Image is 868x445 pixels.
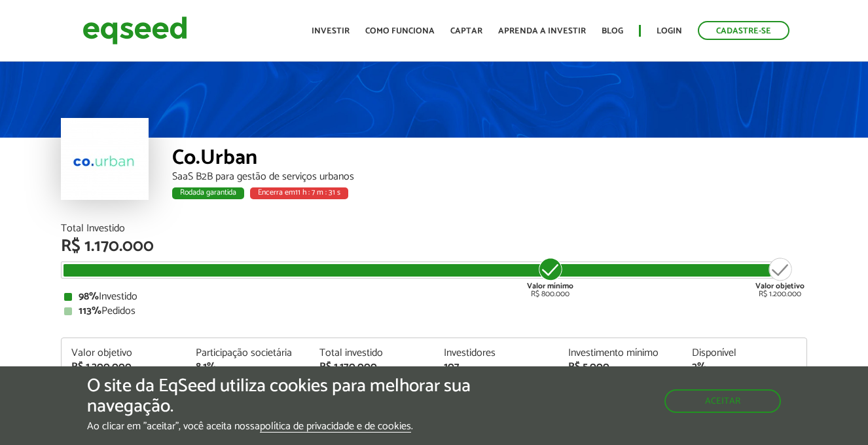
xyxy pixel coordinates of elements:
div: Disponível [692,348,797,358]
strong: 113% [79,302,101,320]
div: Participação societária [196,348,300,358]
div: Total Investido [61,223,807,234]
div: Investidores [444,348,549,358]
a: Blog [602,27,623,35]
div: R$ 1.170.000 [61,238,807,255]
div: Co.Urban [172,147,807,172]
div: Investido [64,292,804,302]
a: Captar [450,27,482,35]
strong: Valor mínimo [527,280,573,292]
button: Aceitar [664,389,781,413]
a: Investir [312,27,350,35]
div: R$ 800.000 [526,256,575,298]
div: Valor objetivo [71,348,176,358]
div: Investimento mínimo [568,348,673,358]
div: Encerra em [250,187,348,199]
div: SaaS B2B para gestão de serviços urbanos [172,172,807,182]
img: EqSeed [82,13,187,48]
a: Login [657,27,682,35]
strong: 98% [79,288,99,305]
h5: O site da EqSeed utiliza cookies para melhorar sua navegação. [87,376,503,417]
a: Cadastre-se [698,21,789,40]
div: R$ 1.200.000 [71,362,176,372]
p: Ao clicar em "aceitar", você aceita nossa . [87,420,503,433]
a: Como funciona [365,27,435,35]
div: Rodada garantida [172,187,244,199]
a: Aprenda a investir [498,27,586,35]
div: 2% [692,362,797,372]
strong: Valor objetivo [755,280,805,292]
div: 8,1% [196,362,300,372]
div: R$ 1.170.000 [319,362,424,372]
span: 11 h : 7 m : 31 s [295,186,340,199]
div: Total investido [319,348,424,358]
a: política de privacidade e de cookies [260,421,411,433]
div: R$ 5.000 [568,362,673,372]
div: R$ 1.200.000 [755,256,805,298]
div: Pedidos [64,306,804,317]
div: 107 [444,362,549,372]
